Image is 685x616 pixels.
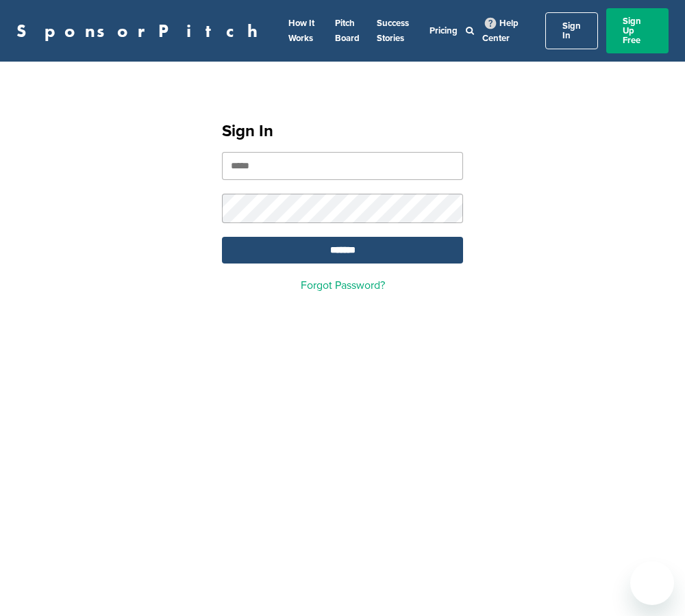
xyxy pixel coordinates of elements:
a: Forgot Password? [301,279,385,292]
a: How It Works [288,18,314,44]
a: Pitch Board [335,18,360,44]
iframe: Button to launch messaging window [630,561,674,605]
a: Sign Up Free [606,8,669,53]
a: Success Stories [377,18,409,44]
a: Sign In [545,12,598,49]
h1: Sign In [222,119,463,144]
a: Pricing [429,25,458,36]
a: Help Center [482,15,519,47]
a: SponsorPitch [16,22,266,40]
